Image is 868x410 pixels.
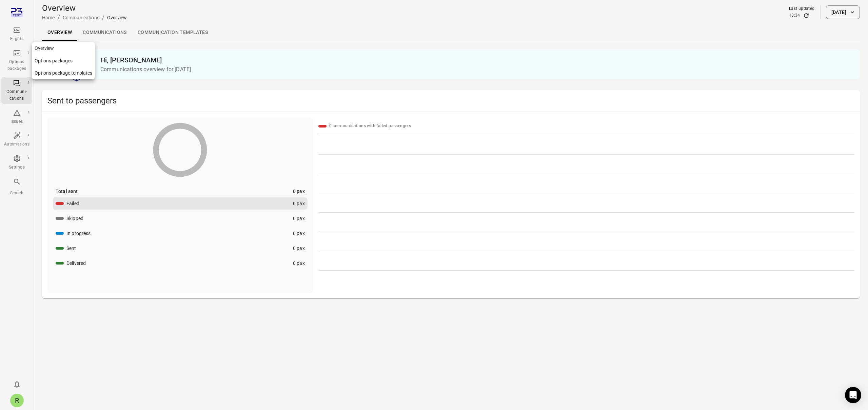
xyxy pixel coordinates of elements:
[293,215,305,222] div: 0 pax
[47,95,854,106] h2: Sent to passengers
[66,260,86,267] div: Delivered
[10,394,24,407] div: R
[66,245,76,252] div: Sent
[77,24,132,41] a: Communications
[4,164,29,171] div: Settings
[66,215,83,222] div: Skipped
[10,377,24,391] button: Notifications
[66,230,91,237] div: In progress
[42,24,77,41] a: Overview
[4,118,29,125] div: Issues
[789,5,815,12] div: Last updated
[42,14,127,22] nav: Breadcrumbs
[132,24,213,41] a: Communication templates
[4,89,29,102] div: Communi-cations
[42,3,127,14] h1: Overview
[100,55,854,65] h2: Hi, [PERSON_NAME]
[826,5,860,19] button: [DATE]
[4,36,29,42] div: Flights
[293,188,305,195] div: 0 pax
[102,14,104,22] li: /
[293,230,305,237] div: 0 pax
[293,245,305,252] div: 0 pax
[32,42,95,55] a: Overview
[42,15,55,20] a: Home
[66,200,79,207] div: Failed
[4,190,29,197] div: Search
[293,260,305,267] div: 0 pax
[100,65,854,74] p: Communications overview for [DATE]
[4,141,29,148] div: Automations
[293,200,305,207] div: 0 pax
[63,15,99,20] a: Communications
[42,24,860,41] div: Local navigation
[107,14,127,21] div: Overview
[803,12,810,19] button: Refresh data
[56,188,78,195] div: Total sent
[58,14,60,22] li: /
[329,123,411,130] div: 0 communications with failed passengers
[32,67,95,79] a: Options package templates
[32,42,95,79] nav: Local navigation
[32,55,95,67] a: Options packages
[4,59,29,72] div: Options packages
[845,387,861,403] div: Open Intercom Messenger
[7,391,26,410] button: Rachel
[789,12,800,19] div: 13:34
